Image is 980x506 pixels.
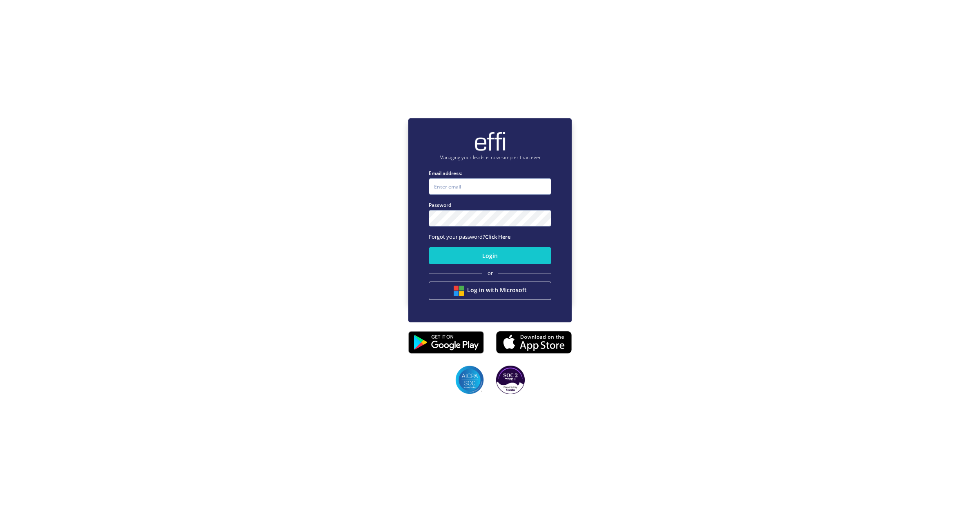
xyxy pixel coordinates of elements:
img: SOC2 badges [455,366,484,394]
a: Click Here [485,233,510,240]
img: btn google [454,286,464,296]
img: SOC2 badges [496,366,525,394]
span: Forgot your password? [429,233,510,240]
input: Enter email [429,178,551,195]
button: Login [429,247,551,264]
img: playstore.0fabf2e.png [408,326,484,359]
img: brand-logo.ec75409.png [474,131,506,152]
label: Password [429,201,551,209]
span: or [488,269,493,277]
img: appstore.8725fd3.png [496,328,572,356]
label: Email address: [429,169,551,177]
p: Managing your leads is now simpler than ever [429,154,551,161]
button: Log in with Microsoft [429,282,551,300]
